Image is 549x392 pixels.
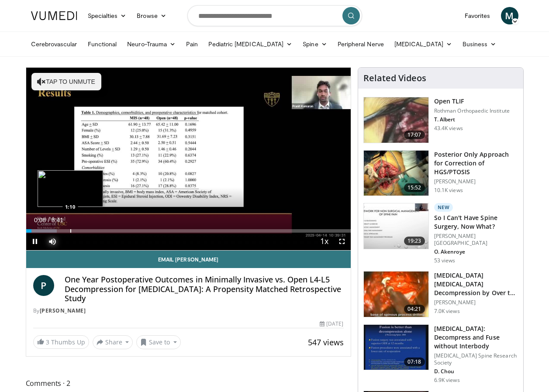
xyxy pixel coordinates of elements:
p: D. Chou [434,368,518,375]
p: [PERSON_NAME] [434,178,518,185]
p: [PERSON_NAME][GEOGRAPHIC_DATA] [434,233,518,247]
a: 17:07 Open TLIF Rothman Orthopaedic Institute T. Albert 43.4K views [363,97,518,143]
span: 04:21 [404,305,425,313]
input: Search topics, interventions [187,5,362,26]
img: VuMedi Logo [31,11,77,20]
a: Pediatric [MEDICAL_DATA] [203,35,297,53]
button: Playback Rate [316,233,333,250]
a: 04:21 [MEDICAL_DATA] [MEDICAL_DATA] Decompression by Over the Top Technique [PERSON_NAME] 7.0K views [363,271,518,317]
p: [PERSON_NAME] [434,299,518,306]
div: Progress Bar [26,229,351,233]
h3: Posterior Only Approach for Correction of HGS/PTOSIS [434,150,518,176]
img: 87433_0000_3.png.150x105_q85_crop-smart_upscale.jpg [364,97,428,143]
p: Rothman Orthopaedic Institute [434,107,510,114]
button: Share [93,335,133,349]
p: O. Akenroye [434,248,518,255]
button: Pause [26,233,44,250]
h4: One Year Postoperative Outcomes in Minimally Invasive vs. Open L4-L5 Decompression for [MEDICAL_D... [65,275,344,303]
a: Functional [83,35,122,53]
a: P [33,275,54,296]
span: 547 views [308,337,344,347]
p: 10.1K views [434,187,463,194]
span: 17:07 [404,131,425,139]
button: Tap to unmute [31,73,101,90]
h3: So I Can't Have Spine Surgery, Now What? [434,213,518,231]
p: New [434,203,453,212]
span: Comments 2 [26,378,351,389]
a: Browse [131,7,172,24]
a: Business [457,35,502,53]
a: Neuro-Trauma [122,35,181,53]
span: 15:52 [404,183,425,192]
p: 7.0K views [434,308,460,315]
button: Mute [44,233,61,250]
span: 0:08 [34,217,46,224]
video-js: Video Player [26,68,351,251]
p: [MEDICAL_DATA] Spine Research Society [434,352,518,366]
img: c4373fc0-6c06-41b5-9b74-66e3a29521fb.150x105_q85_crop-smart_upscale.jpg [364,203,428,249]
a: Spine [297,35,332,53]
h4: Related Videos [363,73,426,83]
a: 3 Thumbs Up [33,335,89,349]
a: Cerebrovascular [26,35,83,53]
div: [DATE] [320,320,343,328]
div: By [33,307,344,315]
p: T. Albert [434,116,510,123]
span: 3 [46,338,49,346]
span: 8:41 [52,217,63,224]
img: AMFAUBLRvnRX8J4n4xMDoxOjByO_JhYE.150x105_q85_crop-smart_upscale.jpg [364,151,428,196]
a: 07:18 [MEDICAL_DATA]: Decompress and Fuse without Interbody [MEDICAL_DATA] Spine Research Society... [363,324,518,384]
button: Fullscreen [333,233,351,250]
a: [MEDICAL_DATA] [389,35,457,53]
p: 53 views [434,257,456,264]
a: Pain [181,35,203,53]
span: 07:18 [404,358,425,366]
img: 97801bed-5de1-4037-bed6-2d7170b090cf.150x105_q85_crop-smart_upscale.jpg [364,325,428,370]
a: [PERSON_NAME] [40,307,86,314]
button: Save to [136,335,181,349]
a: Favorites [459,7,496,24]
h3: Open TLIF [434,97,510,106]
a: 19:23 New So I Can't Have Spine Surgery, Now What? [PERSON_NAME][GEOGRAPHIC_DATA] O. Akenroye 53 ... [363,203,518,264]
a: Specialties [83,7,132,24]
span: 19:23 [404,237,425,245]
img: 5bc800f5-1105-408a-bbac-d346e50c89d5.150x105_q85_crop-smart_upscale.jpg [364,272,428,317]
p: 6.9K views [434,377,460,384]
img: image.jpeg [38,170,103,207]
span: / [48,217,50,224]
h3: [MEDICAL_DATA] [MEDICAL_DATA] Decompression by Over the Top Technique [434,271,518,297]
a: Email [PERSON_NAME] [26,251,351,268]
a: 15:52 Posterior Only Approach for Correction of HGS/PTOSIS [PERSON_NAME] 10.1K views [363,150,518,196]
a: M [501,7,518,24]
a: Peripheral Nerve [332,35,389,53]
h3: [MEDICAL_DATA]: Decompress and Fuse without Interbody [434,324,518,351]
p: 43.4K views [434,125,463,132]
